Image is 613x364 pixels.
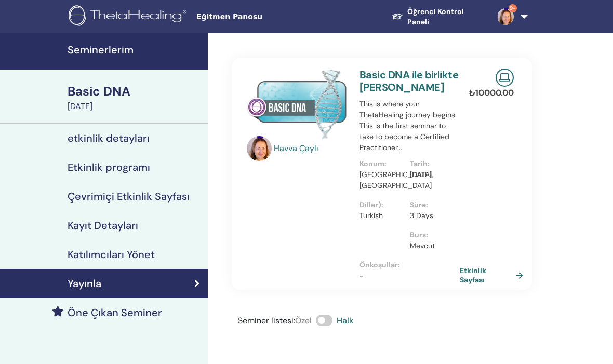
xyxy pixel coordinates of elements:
p: Süre : [410,199,454,210]
span: Seminer listesi : [238,315,295,326]
h4: Katılımcıları Yönet [68,248,155,261]
a: Basic DNA ile birlikte [PERSON_NAME] [359,68,458,94]
div: [DATE] [68,100,202,113]
img: default.jpg [247,136,272,161]
p: - [359,271,460,281]
h4: Çevrimiçi Etkinlik Sayfası [68,190,190,203]
p: This is where your ThetaHealing journey begins. This is the first seminar to take to become a Cer... [359,99,460,153]
a: Havva Çaylı [274,142,349,155]
p: ₺ 10000.00 [469,87,514,99]
p: Tarih : [410,158,454,169]
h4: etkinlik detayları [68,132,150,144]
p: Burs : [410,230,454,240]
h4: Etkinlik programı [68,161,150,173]
img: logo.png [69,5,190,29]
p: Konum : [359,158,404,169]
p: [GEOGRAPHIC_DATA], [GEOGRAPHIC_DATA] [359,169,404,191]
p: Önkoşullar : [359,260,460,271]
p: Mevcut [410,240,454,251]
span: Halk [337,315,353,326]
p: Turkish [359,210,404,221]
span: 9+ [509,4,517,12]
img: Basic DNA [247,69,347,139]
img: default.jpg [497,8,514,25]
a: Etkinlik Sayfası [460,266,527,285]
font: Öğrenci Kontrol Paneli [407,7,464,26]
span: Özel [295,315,312,326]
h4: Kayıt Detayları [68,219,138,232]
p: 3 Days [410,210,454,221]
img: graduation-cap-white.svg [392,12,403,20]
p: [DATE] [410,169,454,180]
a: Basic DNA[DATE] [61,83,208,113]
h4: Öne Çıkan Seminer [68,306,162,319]
div: Basic DNA [68,83,202,100]
h4: Seminerlerim [68,44,202,56]
a: Öğrenci Kontrol Paneli [383,2,489,32]
h4: Yayınla [68,277,101,290]
p: Diller) : [359,199,404,210]
img: Live Online Seminar [496,69,514,87]
font: Eğitmen Panosu [196,12,262,21]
